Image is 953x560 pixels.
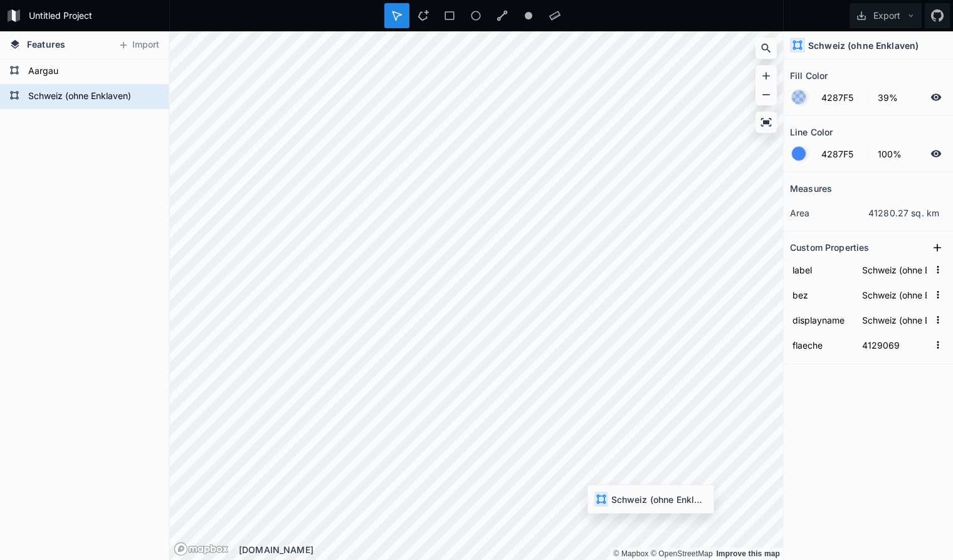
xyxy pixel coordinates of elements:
h4: Schweiz (ohne Enklaven) [808,39,919,52]
div: [DOMAIN_NAME] [239,543,783,556]
a: Map feedback [716,549,780,558]
input: Empty [860,335,929,354]
input: Empty [860,285,929,304]
h2: Measures [790,179,832,198]
span: Features [27,38,65,51]
a: Mapbox [613,549,648,558]
a: OpenStreetMap [651,549,713,558]
h2: Custom Properties [790,238,869,257]
dd: 41280.27 sq. km [868,206,947,219]
input: Name [790,285,853,304]
h2: Fill Color [790,66,828,85]
input: Name [790,310,853,329]
input: Name [790,260,853,279]
button: Import [112,35,166,55]
button: Export [850,3,922,28]
input: Empty [860,260,929,279]
input: Empty [860,310,929,329]
h2: Line Color [790,122,833,142]
dt: area [790,206,868,219]
input: Name [790,335,853,354]
a: Mapbox logo [174,542,229,556]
